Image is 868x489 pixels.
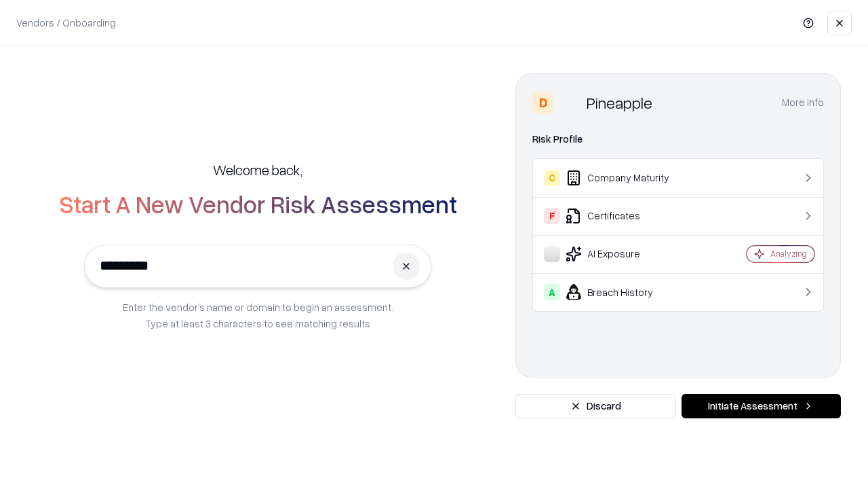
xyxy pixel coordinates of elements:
[544,246,706,262] div: AI Exposure
[559,92,581,113] img: Pineapple
[532,131,824,147] div: Risk Profile
[532,92,554,113] div: D
[544,284,706,300] div: Breach History
[544,208,560,224] div: F
[16,16,116,30] p: Vendors / Onboarding
[770,248,807,259] div: Analyzing
[544,170,706,186] div: Company Maturity
[59,190,457,217] h2: Start A New Vendor Risk Assessment
[515,394,676,418] button: Discard
[544,170,560,186] div: C
[682,394,841,418] button: Initiate Assessment
[123,299,393,331] p: Enter the vendor’s name or domain to begin an assessment. Type at least 3 characters to see match...
[213,160,302,179] h5: Welcome back,
[544,284,560,300] div: A
[782,90,824,115] button: More info
[544,208,706,224] div: Certificates
[587,92,652,113] div: Pineapple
